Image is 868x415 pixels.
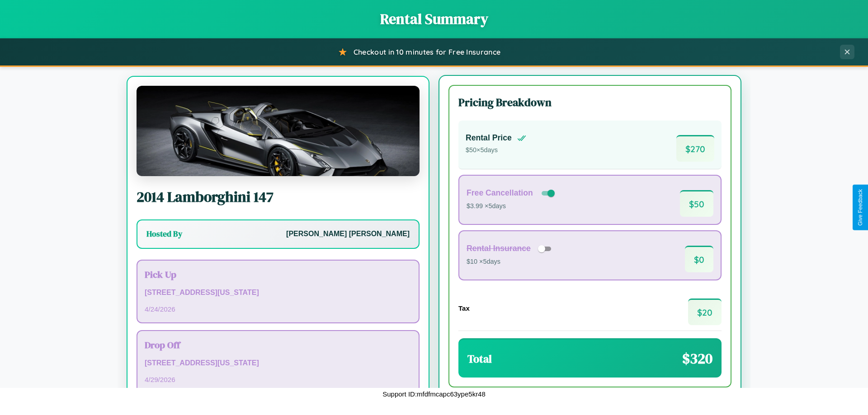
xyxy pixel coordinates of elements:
[146,228,182,239] h3: Hosted By
[682,349,712,368] span: $ 320
[137,86,420,176] img: Lamborghini 147
[137,187,420,207] h2: 2014 Lamborghini 147
[467,244,531,253] h4: Rental Insurance
[9,9,859,29] h1: Rental Summary
[145,373,411,386] p: 4 / 29 / 2026
[857,189,863,226] div: Give Feedback
[145,338,411,351] h3: Drop Off
[467,256,554,268] p: $10 × 5 days
[466,133,512,143] h4: Rental Price
[680,190,713,217] span: $ 50
[467,351,492,366] h3: Total
[286,228,410,241] p: [PERSON_NAME] [PERSON_NAME]
[467,188,533,198] h4: Free Cancellation
[354,47,500,56] span: Checkout in 10 minutes for Free Insurance
[458,95,722,110] h3: Pricing Breakdown
[466,145,526,156] p: $ 50 × 5 days
[145,303,411,315] p: 4 / 24 / 2026
[467,201,557,212] p: $3.99 × 5 days
[685,246,713,272] span: $ 0
[145,357,411,370] p: [STREET_ADDRESS][US_STATE]
[145,286,411,299] p: [STREET_ADDRESS][US_STATE]
[458,304,470,312] h4: Tax
[688,298,722,325] span: $ 20
[145,268,411,281] h3: Pick Up
[382,388,486,400] p: Support ID: mfdfmcapc63ype5kr48
[676,135,714,162] span: $ 270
